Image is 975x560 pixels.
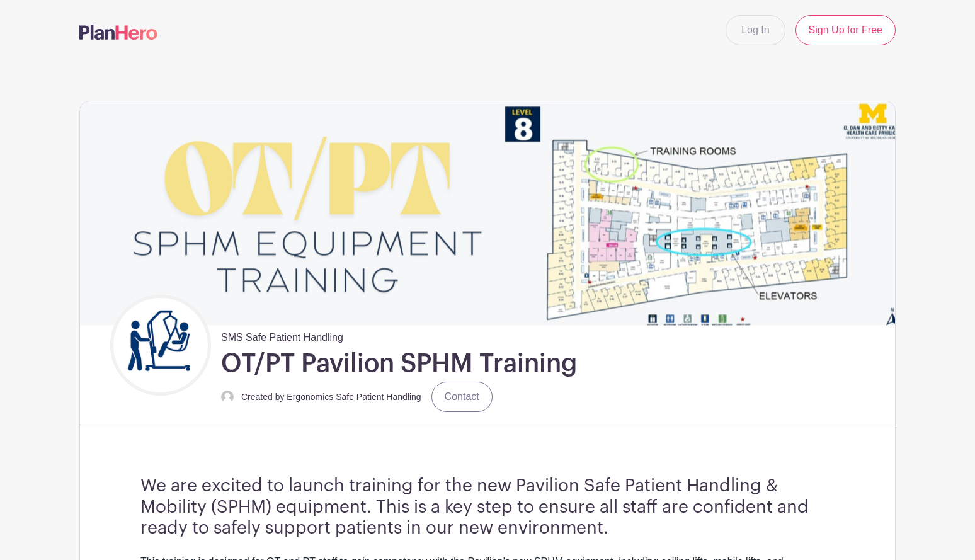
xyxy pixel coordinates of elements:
h1: OT/PT Pavilion SPHM Training [221,348,577,379]
span: SMS Safe Patient Handling [221,325,343,345]
a: Contact [431,382,493,412]
a: Log In [726,15,785,45]
small: Created by Ergonomics Safe Patient Handling [241,392,421,402]
img: default-ce2991bfa6775e67f084385cd625a349d9dcbb7a52a09fb2fda1e96e2d18dcdb.png [221,391,234,403]
h3: We are excited to launch training for the new Pavilion Safe Patient Handling & Mobility (SPHM) eq... [140,476,835,539]
a: Sign Up for Free [795,15,896,45]
img: Untitled%20design.png [113,298,208,392]
img: event_banner_9671.png [80,101,895,325]
img: logo-507f7623f17ff9eddc593b1ce0a138ce2505c220e1c5a4e2b4648c50719b7d32.svg [79,25,157,40]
